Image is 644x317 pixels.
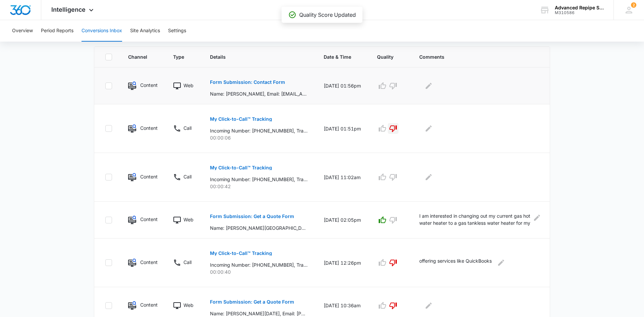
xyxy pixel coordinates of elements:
button: My Click-to-Call™ Tracking [210,160,272,176]
p: 00:00:40 [210,268,308,275]
button: Edit Comments [423,81,434,91]
button: Period Reports [41,20,73,42]
button: Conversions Inbox [82,20,122,42]
p: Content [140,124,157,131]
div: account name [555,5,604,10]
p: Content [140,82,157,89]
p: Content [140,259,157,266]
p: Web [183,82,194,89]
p: My Click-to-Call™ Tracking [210,165,272,170]
button: Overview [12,20,33,42]
p: Name: [PERSON_NAME][GEOGRAPHIC_DATA], Email: [EMAIL_ADDRESS][DOMAIN_NAME], Phone: [PHONE_NUMBER],... [210,224,308,231]
p: Form Submission: Get a Quote Form [210,300,294,304]
p: Call [183,173,192,180]
td: [DATE] 01:51pm [316,104,369,153]
p: 00:00:42 [210,183,308,190]
td: [DATE] 12:26pm [316,239,369,287]
td: [DATE] 01:56pm [316,67,369,104]
p: My Click-to-Call™ Tracking [210,251,272,256]
div: notifications count [631,2,636,8]
p: offering services like QuickBooks [419,257,492,268]
button: Settings [168,20,186,42]
button: Edit Comments [423,123,434,134]
p: Form Submission: Get a Quote Form [210,214,294,219]
button: Form Submission: Get a Quote Form [210,294,294,310]
p: Content [140,216,157,223]
button: Edit Comments [423,300,434,311]
div: account id [555,10,604,15]
p: My Click-to-Call™ Tracking [210,117,272,121]
p: Incoming Number: [PHONE_NUMBER], Tracking Number: [PHONE_NUMBER], Ring To: [PHONE_NUMBER], Caller... [210,261,308,268]
button: Site Analytics [130,20,160,42]
span: Intelligence [51,6,86,13]
button: Edit Comments [496,257,506,268]
span: 2 [631,2,636,8]
p: Incoming Number: [PHONE_NUMBER], Tracking Number: [PHONE_NUMBER], Ring To: [PHONE_NUMBER], Caller... [210,176,308,183]
button: Edit Comments [535,212,539,223]
button: My Click-to-Call™ Tracking [210,111,272,127]
button: Edit Comments [423,172,434,182]
button: My Click-to-Call™ Tracking [210,245,272,261]
p: 00:00:06 [210,134,308,141]
p: Incoming Number: [PHONE_NUMBER], Tracking Number: [PHONE_NUMBER], Ring To: [PHONE_NUMBER], Caller... [210,127,308,134]
p: I am interested in changing out my current gas hot water heater to a gas tankless water heater fo... [419,212,531,227]
span: Quality [377,53,393,60]
span: Details [210,53,298,60]
button: Form Submission: Get a Quote Form [210,208,294,224]
span: Channel [128,53,147,60]
span: Date & Time [324,53,351,60]
button: Form Submission: Contact Form [210,74,285,90]
p: Quality Score Updated [299,11,356,19]
p: Name: [PERSON_NAME], Email: [EMAIL_ADDRESS][DOMAIN_NAME], Phone: [PHONE_NUMBER], What city are yo... [210,90,308,97]
p: Content [140,301,157,308]
p: Content [140,173,157,180]
p: Call [183,259,192,266]
p: Web [183,302,194,309]
p: Web [183,216,194,223]
span: Type [173,53,184,60]
p: Form Submission: Contact Form [210,80,285,85]
td: [DATE] 02:05pm [316,202,369,239]
p: Call [183,124,192,131]
td: [DATE] 11:02am [316,153,369,202]
p: Name: [PERSON_NAME][DATE], Email: [PERSON_NAME][EMAIL_ADDRESS][DOMAIN_NAME], Phone: [PHONE_NUMBER... [210,310,308,317]
span: Comments [419,53,529,60]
